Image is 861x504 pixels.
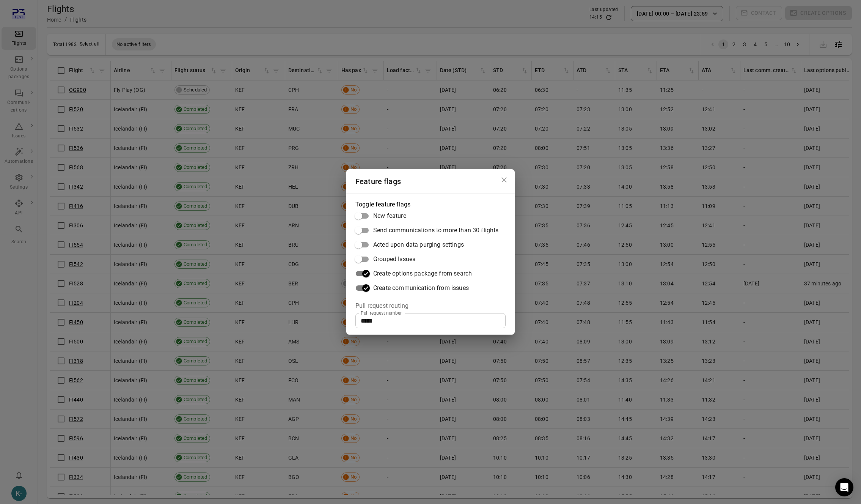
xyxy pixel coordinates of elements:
[373,255,415,264] span: Grouped Issues
[373,211,406,220] span: New feature
[346,169,515,194] h2: Feature flags
[373,240,464,249] span: Acted upon data purging settings
[835,478,853,496] div: Open Intercom Messenger
[496,172,512,187] button: Close dialog
[373,226,498,235] span: Send communications to more than 30 flights
[373,269,472,278] span: Create options package from search
[355,301,409,310] legend: Pull request routing
[355,200,410,209] legend: Toggle feature flags
[361,310,402,316] label: Pull request number
[373,283,469,293] span: Create communication from issues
